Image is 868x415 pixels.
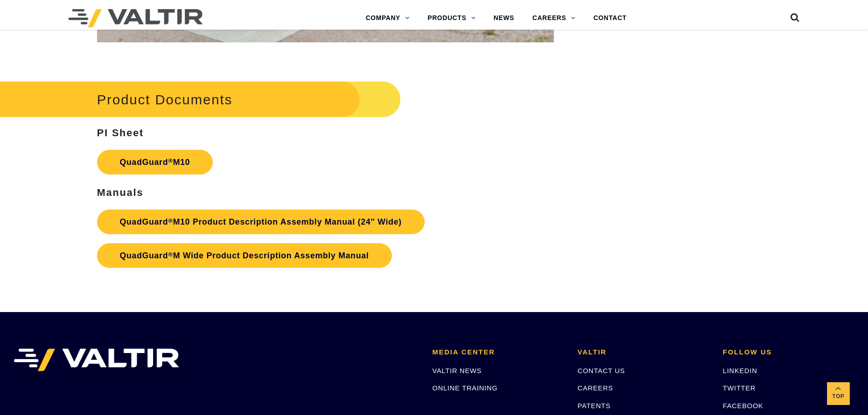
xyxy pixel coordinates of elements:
[524,9,585,27] a: CAREERS
[419,9,485,27] a: PRODUCTS
[68,9,203,27] img: Valtir
[578,348,709,356] h2: VALTIR
[584,9,636,27] a: CONTACT
[578,384,613,392] a: CAREERS
[97,187,144,198] strong: Manuals
[723,402,763,410] a: FACEBOOK
[97,210,425,234] a: QuadGuard®M10 Product Description Assembly Manual (24″ Wide)
[97,127,144,138] strong: PI Sheet
[827,391,850,402] span: Top
[168,217,173,224] sup: ®
[97,150,213,174] a: QuadGuard®M10
[578,402,611,410] a: PATENTS
[484,9,523,27] a: NEWS
[432,348,564,356] h2: MEDIA CENTER
[432,384,498,392] a: ONLINE TRAINING
[723,384,755,392] a: TWITTER
[168,251,173,258] sup: ®
[14,348,179,371] img: VALTIR
[723,367,757,374] a: LINKEDIN
[168,157,173,164] sup: ®
[578,367,625,374] a: CONTACT US
[97,243,392,268] a: QuadGuard®M Wide Product Description Assembly Manual
[432,367,482,374] a: VALTIR NEWS
[357,9,419,27] a: COMPANY
[827,382,850,405] a: Top
[723,348,854,356] h2: FOLLOW US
